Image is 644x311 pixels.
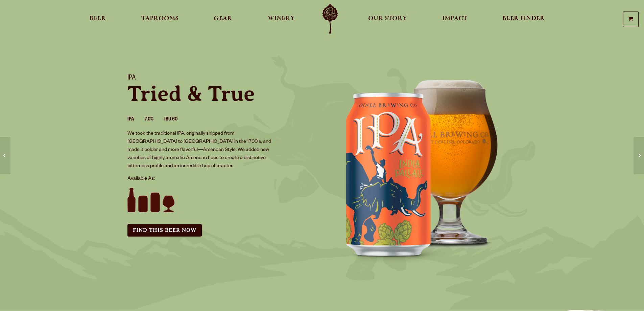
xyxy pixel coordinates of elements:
p: Tried & True [127,83,314,105]
img: IPA can and glass [322,66,525,269]
a: Odell Home [317,4,343,35]
a: Impact [438,4,472,35]
li: IBU 60 [164,115,188,124]
span: Gear [214,16,232,21]
p: Available As: [127,175,314,183]
span: Beer [90,16,106,21]
a: Our Story [364,4,411,35]
span: Impact [442,16,467,21]
a: Beer Finder [498,4,549,35]
a: Gear [209,4,237,35]
span: Taprooms [141,16,178,21]
a: Beer [85,4,111,35]
span: Our Story [368,16,407,21]
span: Winery [268,16,295,21]
h1: IPA [127,74,314,83]
span: Beer Finder [502,16,545,21]
li: 7.0% [145,115,164,124]
p: We took the traditional IPA, originally shipped from [GEOGRAPHIC_DATA] to [GEOGRAPHIC_DATA] in th... [127,130,277,171]
li: IPA [127,115,145,124]
a: Find this Beer Now [127,224,202,237]
a: Taprooms [137,4,183,35]
a: Winery [263,4,299,35]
